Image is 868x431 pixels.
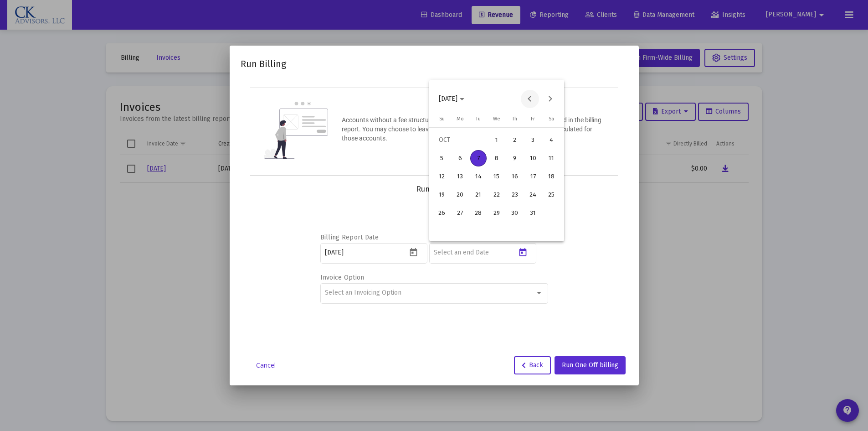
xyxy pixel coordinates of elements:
[524,204,542,222] button: 2025-10-31
[476,116,481,122] span: Tu
[452,168,468,185] div: 13
[439,116,445,122] span: Su
[531,116,535,122] span: Fr
[524,149,542,167] button: 2025-10-10
[543,168,560,185] div: 18
[488,150,505,166] div: 8
[434,205,450,221] div: 26
[451,167,469,186] button: 2025-10-13
[488,205,505,221] div: 29
[469,167,488,186] button: 2025-10-14
[525,168,541,185] div: 17
[525,132,541,148] div: 3
[433,149,451,167] button: 2025-10-05
[451,204,469,222] button: 2025-10-27
[507,187,523,203] div: 23
[434,150,450,166] div: 5
[488,168,505,185] div: 15
[470,187,487,203] div: 21
[506,131,524,149] button: 2025-10-02
[488,167,506,186] button: 2025-10-15
[525,150,541,166] div: 10
[488,131,506,149] button: 2025-10-01
[433,131,488,149] td: OCT
[524,186,542,204] button: 2025-10-24
[431,90,472,108] button: Choose month and year
[488,149,506,167] button: 2025-10-08
[507,168,523,185] div: 16
[506,167,524,186] button: 2025-10-16
[506,204,524,222] button: 2025-10-30
[525,205,541,221] div: 31
[512,116,517,122] span: Th
[470,150,487,166] div: 7
[452,187,468,203] div: 20
[521,90,539,108] button: Previous month
[488,187,505,203] div: 22
[439,95,457,103] span: [DATE]
[543,187,560,203] div: 25
[541,90,560,108] button: Next month
[493,116,500,122] span: We
[433,204,451,222] button: 2025-10-26
[507,205,523,221] div: 30
[469,204,488,222] button: 2025-10-28
[524,131,542,149] button: 2025-10-03
[525,187,541,203] div: 24
[543,150,560,166] div: 11
[452,150,468,166] div: 6
[542,149,560,167] button: 2025-10-11
[434,168,450,185] div: 12
[542,167,560,186] button: 2025-10-18
[488,132,505,148] div: 1
[457,116,464,122] span: Mo
[451,186,469,204] button: 2025-10-20
[524,167,542,186] button: 2025-10-17
[433,186,451,204] button: 2025-10-19
[507,132,523,148] div: 2
[488,186,506,204] button: 2025-10-22
[542,186,560,204] button: 2025-10-25
[506,186,524,204] button: 2025-10-23
[452,205,468,221] div: 27
[543,132,560,148] div: 4
[507,150,523,166] div: 9
[470,168,487,185] div: 14
[506,149,524,167] button: 2025-10-09
[542,131,560,149] button: 2025-10-04
[433,167,451,186] button: 2025-10-12
[549,116,554,122] span: Sa
[470,205,487,221] div: 28
[434,187,450,203] div: 19
[488,204,506,222] button: 2025-10-29
[451,149,469,167] button: 2025-10-06
[469,149,488,167] button: 2025-10-07
[469,186,488,204] button: 2025-10-21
